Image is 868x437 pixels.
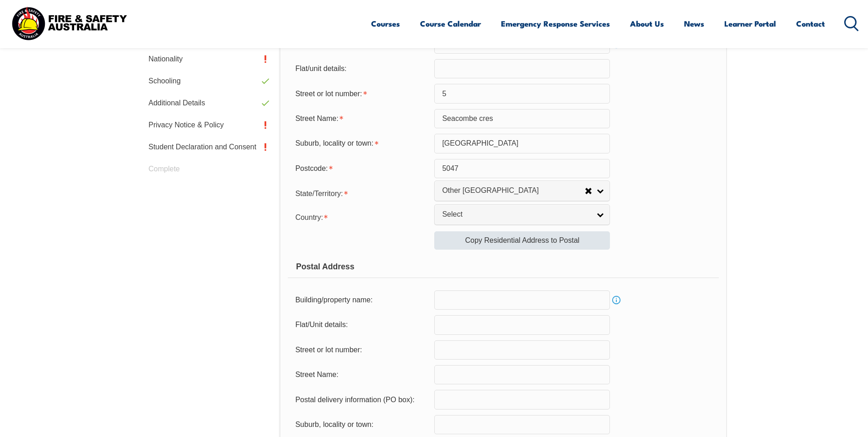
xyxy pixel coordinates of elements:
div: Flat/Unit details: [288,316,434,333]
a: Contact [796,11,825,36]
span: Other [GEOGRAPHIC_DATA] [442,186,585,196]
span: Country: [295,213,323,221]
div: Street Name: [288,366,434,383]
div: Street or lot number is required. [288,85,434,102]
a: News [684,11,704,36]
a: Learner Portal [724,11,776,36]
div: Suburb, locality or town is required. [288,135,434,152]
a: Emergency Response Services [501,11,610,36]
a: Nationality [141,48,275,70]
div: Postal delivery information (PO box): [288,391,434,408]
div: Street Name is required. [288,110,434,127]
span: State/Territory: [295,190,343,197]
div: State/Territory is required. [288,184,434,202]
div: Postal Address [288,255,718,278]
a: About Us [630,11,664,36]
a: Course Calendar [420,11,481,36]
a: Student Declaration and Consent [141,136,275,158]
a: Info [610,294,623,306]
div: Suburb, locality or town: [288,416,434,433]
div: Building/property name: [288,291,434,309]
a: Schooling [141,70,275,92]
span: Select [442,210,590,219]
a: Copy Residential Address to Postal [434,231,610,250]
div: Postcode is required. [288,160,434,177]
a: Privacy Notice & Policy [141,114,275,136]
div: Country is required. [288,208,434,226]
div: Street or lot number: [288,341,434,359]
div: Flat/unit details: [288,60,434,77]
a: Courses [371,11,400,36]
a: Additional Details [141,92,275,114]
